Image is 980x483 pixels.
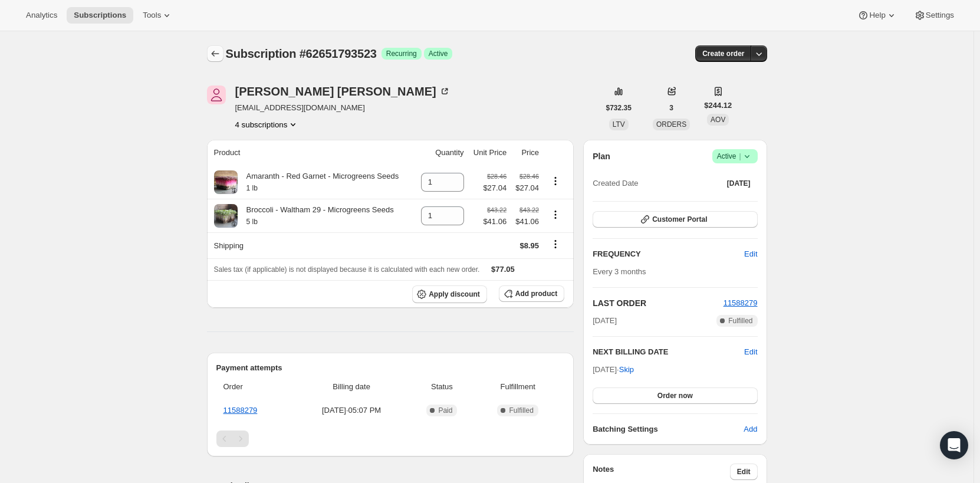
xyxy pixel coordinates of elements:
button: Add product [499,285,564,302]
span: [EMAIL_ADDRESS][DOMAIN_NAME] [235,102,450,114]
small: $43.22 [487,206,507,213]
h2: LAST ORDER [593,297,723,309]
button: Order now [593,387,757,404]
button: 11588279 [724,297,758,309]
span: Fulfilled [509,406,533,415]
small: 5 lb [246,218,258,226]
h2: Payment attempts [216,362,565,374]
span: Settings [926,11,954,20]
span: Add [744,423,757,435]
span: $27.04 [514,182,539,194]
span: Active [429,49,448,58]
span: Billing date [297,381,405,393]
a: 11588279 [724,298,758,307]
span: Status [413,381,471,393]
span: [DATE] [593,315,617,327]
span: Subscription #62651793523 [226,47,377,60]
span: Tools [143,11,161,20]
span: $41.06 [483,216,507,228]
button: Subscriptions [67,7,133,24]
small: $28.46 [487,173,507,180]
span: $244.12 [704,100,732,111]
span: Analytics [26,11,57,20]
button: Shipping actions [546,238,565,251]
h2: Plan [593,150,610,162]
small: $28.46 [519,173,539,180]
button: Settings [907,7,961,24]
button: 3 [662,100,680,116]
span: Fulfillment [478,381,557,393]
button: [DATE] [720,175,758,192]
button: Product actions [546,175,565,188]
span: AOV [711,116,725,124]
small: 1 lb [246,184,258,192]
button: Tools [136,7,180,24]
div: Open Intercom Messenger [940,431,968,459]
span: [DATE] [727,179,751,188]
span: Recurring [386,49,417,58]
button: Add [736,420,764,439]
span: 3 [669,103,673,113]
th: Price [510,140,542,166]
span: Paid [438,406,452,415]
span: $732.35 [606,103,632,113]
span: Customer Portal [652,215,707,224]
span: Add product [515,289,557,298]
button: Product actions [235,119,300,130]
button: Apply discount [412,285,487,303]
span: Subscriptions [74,11,126,20]
button: Product actions [546,208,565,221]
h2: NEXT BILLING DATE [593,346,744,358]
h6: Batching Settings [593,423,744,435]
button: Create order [695,45,751,62]
small: $43.22 [519,206,539,213]
span: Apply discount [429,290,480,299]
button: Subscriptions [207,45,223,62]
button: Customer Portal [593,211,757,228]
span: [DATE] · 05:07 PM [297,405,405,416]
span: Skip [619,364,634,376]
th: Quantity [414,140,467,166]
th: Shipping [207,232,415,258]
img: product img [214,204,238,228]
span: LTV [613,120,625,129]
span: Active [717,150,753,162]
span: $8.95 [520,241,540,250]
span: Create order [702,49,744,58]
div: Broccoli - Waltham 29 - Microgreens Seeds [238,204,394,228]
span: Order now [657,391,693,400]
span: ORDERS [656,120,686,129]
span: Fulfilled [728,316,752,326]
span: Edit [737,467,751,477]
button: Edit [737,245,764,264]
h3: Notes [593,464,730,480]
span: Help [869,11,885,20]
button: Edit [730,464,758,480]
img: product img [214,170,238,194]
span: | [739,152,741,161]
span: Created Date [593,178,638,189]
button: Edit [744,346,757,358]
button: $732.35 [599,100,639,116]
button: Skip [612,360,641,379]
nav: Pagination [216,431,565,447]
div: [PERSON_NAME] [PERSON_NAME] [235,86,450,97]
span: [DATE] · [593,365,634,374]
th: Order [216,374,294,400]
span: Every 3 months [593,267,646,276]
button: Help [850,7,904,24]
a: 11588279 [223,406,258,415]
span: $77.05 [491,265,515,274]
span: Sales tax (if applicable) is not displayed because it is calculated with each new order. [214,265,480,274]
h2: FREQUENCY [593,248,744,260]
button: Analytics [19,7,64,24]
span: $41.06 [514,216,539,228]
span: micaela winslett [207,86,226,104]
div: Amaranth - Red Garnet - Microgreens Seeds [238,170,399,194]
th: Product [207,140,415,166]
th: Unit Price [468,140,511,166]
span: $27.04 [483,182,507,194]
span: Edit [744,248,757,260]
